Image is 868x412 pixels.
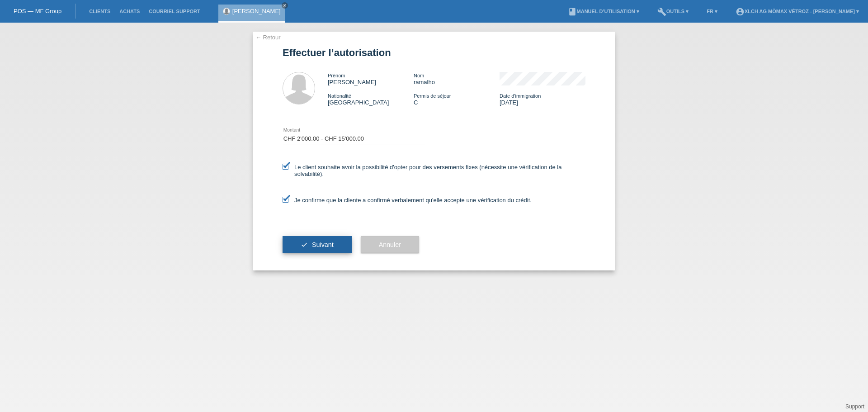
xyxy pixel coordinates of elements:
div: [PERSON_NAME] [328,72,414,85]
a: POS — MF Group [14,8,61,14]
button: check Suivant [283,236,352,253]
div: ramalho [414,72,500,85]
span: Date d'immigration [500,93,541,99]
label: Je confirme que la cliente a confirmé verbalement qu'elle accepte une vérification du crédit. [283,197,532,204]
h1: Effectuer l’autorisation [283,47,585,58]
span: Nationalité [328,93,351,99]
a: Achats [115,9,144,14]
a: bookManuel d’utilisation ▾ [563,9,644,14]
a: close [282,2,288,9]
span: Prénom [328,73,345,78]
a: account_circleXLCH AG Mömax Vétroz - [PERSON_NAME] ▾ [731,9,863,14]
i: build [657,7,666,16]
a: Clients [85,9,115,14]
div: C [414,92,500,106]
span: Permis de séjour [414,93,451,99]
a: ← Retour [255,34,281,41]
a: buildOutils ▾ [653,9,693,14]
i: check [301,241,308,248]
button: Annuler [361,236,419,253]
a: FR ▾ [702,9,722,14]
label: Le client souhaite avoir la possibilité d'opter pour des versements fixes (nécessite une vérifica... [283,164,585,177]
i: account_circle [736,7,745,16]
span: Suivant [312,241,334,248]
div: [GEOGRAPHIC_DATA] [328,92,414,106]
i: close [283,3,287,8]
i: book [568,7,577,16]
a: [PERSON_NAME] [232,8,281,14]
div: [DATE] [500,92,585,106]
a: Support [845,403,864,410]
span: Nom [414,73,424,78]
span: Annuler [379,241,401,248]
a: Courriel Support [144,9,204,14]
